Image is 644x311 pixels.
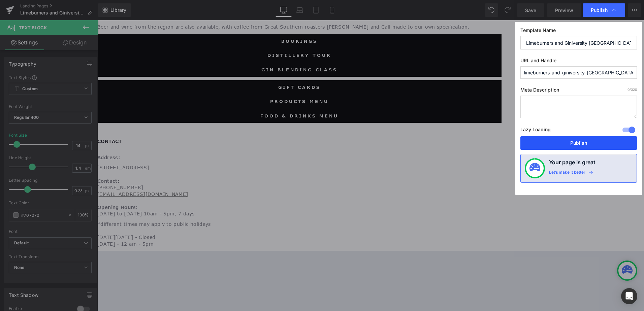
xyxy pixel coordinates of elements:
[627,88,637,92] span: /320
[164,46,240,53] span: GIN BLENDING CLASS
[181,64,223,70] span: GIFT CARDS
[549,170,585,178] div: Let’s make it better
[184,18,220,24] span: BOOKINGS
[173,78,231,84] span: PRODUCTS MENU
[163,93,241,99] span: FOOD & DRINKS MENU
[520,27,637,36] label: Template Name
[529,163,540,174] img: onboarding-status.svg
[520,125,551,136] label: Lazy Loading
[591,7,608,13] span: Publish
[520,136,637,150] button: Publish
[170,32,234,38] span: DISTILLERY TOUR
[627,88,630,92] span: 0
[520,87,637,96] label: Meta Description
[520,58,637,66] label: URL and Handle
[549,158,595,170] h4: Your page is great
[621,288,637,304] div: Open Intercom Messenger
